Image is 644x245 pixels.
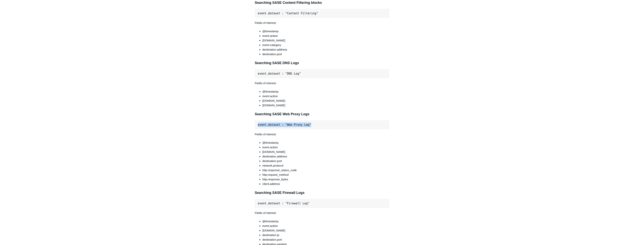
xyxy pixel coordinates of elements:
li: @timestamp [262,219,389,224]
li: destination.port [262,159,389,163]
p: Fields of interest: [255,81,389,85]
li: destination.port [262,237,389,242]
li: event.action [262,145,389,150]
pre: event.dataset : "Content Filtering" [255,9,389,18]
li: [DOMAIN_NAME] [262,98,389,103]
li: network.protocol [262,163,389,168]
p: Fields of interest: [255,132,389,137]
li: destination.address [262,47,389,52]
p: Fields of interest: [255,211,389,215]
li: [DOMAIN_NAME] [262,228,389,233]
h3: Searching SASE Firewall Logs [255,190,389,196]
h3: Searching SASE DNS Logs [255,60,389,66]
li: @timestamp [262,29,389,34]
pre: event.dataset : "Web Proxy Log" [255,120,389,129]
li: destination.ip [262,233,389,237]
li: http.response_bytes [262,177,389,182]
li: event.action [262,94,389,98]
pre: event.dataset : "Firewall Log" [255,199,389,208]
h3: Searching SASE Web Proxy Logs [255,111,389,117]
li: [DOMAIN_NAME] [262,103,389,108]
li: [DOMAIN_NAME] [262,38,389,43]
pre: event.dataset : "DNS Log" [255,69,389,78]
li: destination.port [262,52,389,56]
li: http.response_status_code [262,168,389,172]
li: @timestamp [262,140,389,145]
li: event.category [262,43,389,47]
li: destination.address [262,154,389,159]
li: http.request_method [262,172,389,177]
li: @timestamp [262,89,389,94]
li: event.action [262,224,389,228]
li: event.action [262,34,389,38]
p: Fields of interest: [255,21,389,25]
li: client.address [262,182,389,186]
li: [DOMAIN_NAME] [262,150,389,154]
